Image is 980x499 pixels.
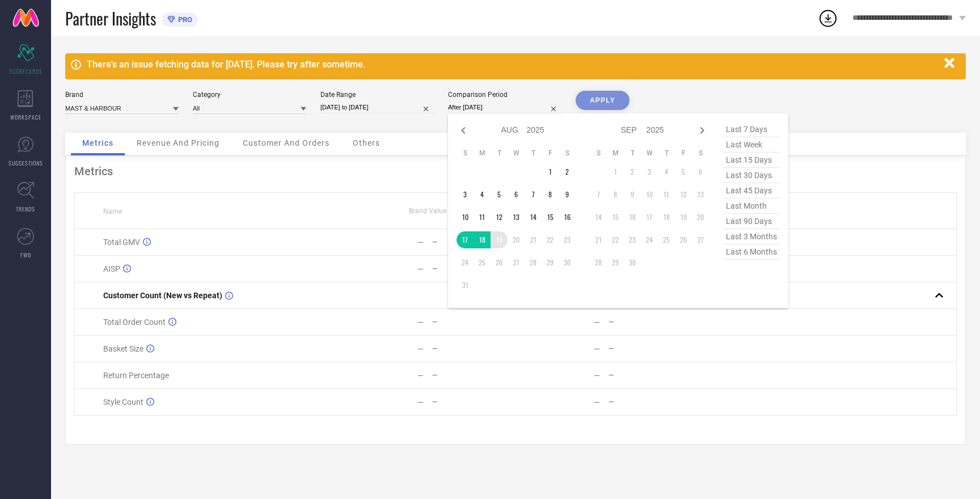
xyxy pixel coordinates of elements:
[491,231,508,248] td: Tue Aug 19 2025
[607,209,624,226] td: Mon Sep 15 2025
[353,138,380,147] span: Others
[609,318,691,326] div: —
[508,149,525,158] th: Wednesday
[675,149,692,158] th: Friday
[457,186,474,203] td: Sun Aug 03 2025
[723,198,780,214] span: last month
[525,231,542,248] td: Thu Aug 21 2025
[590,254,607,271] td: Sun Sep 28 2025
[103,291,222,300] span: Customer Count (New vs Repeat)
[542,186,559,203] td: Fri Aug 08 2025
[559,231,576,248] td: Sat Aug 23 2025
[723,153,780,168] span: last 15 days
[723,244,780,260] span: last 6 months
[594,397,600,407] div: —
[658,209,675,226] td: Thu Sep 18 2025
[448,91,561,99] div: Comparison Period
[432,371,515,379] div: —
[491,209,508,226] td: Tue Aug 12 2025
[658,186,675,203] td: Thu Sep 11 2025
[542,254,559,271] td: Fri Aug 29 2025
[590,209,607,226] td: Sun Sep 14 2025
[609,398,691,406] div: —
[103,344,143,353] span: Basket Size
[20,251,31,259] span: FWD
[65,7,156,30] span: Partner Insights
[658,231,675,248] td: Thu Sep 25 2025
[675,163,692,180] td: Fri Sep 05 2025
[641,209,658,226] td: Wed Sep 17 2025
[508,254,525,271] td: Wed Aug 27 2025
[457,254,474,271] td: Sun Aug 24 2025
[491,149,508,158] th: Tuesday
[10,113,41,121] span: WORKSPACE
[432,265,515,273] div: —
[692,163,709,180] td: Sat Sep 06 2025
[818,8,838,28] div: Open download list
[607,163,624,180] td: Mon Sep 01 2025
[417,371,424,380] div: —
[491,186,508,203] td: Tue Aug 05 2025
[590,231,607,248] td: Sun Sep 21 2025
[457,149,474,158] th: Sunday
[723,168,780,183] span: last 30 days
[525,186,542,203] td: Thu Aug 07 2025
[542,149,559,158] th: Friday
[103,371,169,380] span: Return Percentage
[243,138,330,147] span: Customer And Orders
[624,163,641,180] td: Tue Sep 02 2025
[491,254,508,271] td: Tue Aug 26 2025
[103,397,143,407] span: Style Count
[692,149,709,158] th: Saturday
[87,59,939,70] div: There's an issue fetching data for [DATE]. Please try after sometime.
[624,186,641,203] td: Tue Sep 09 2025
[432,238,515,246] div: —
[590,149,607,158] th: Sunday
[641,186,658,203] td: Wed Sep 10 2025
[624,231,641,248] td: Tue Sep 23 2025
[103,318,166,327] span: Total Order Count
[508,209,525,226] td: Wed Aug 13 2025
[559,163,576,180] td: Sat Aug 02 2025
[559,186,576,203] td: Sat Aug 09 2025
[175,15,192,24] span: PRO
[103,238,140,247] span: Total GMV
[82,138,113,147] span: Metrics
[9,159,43,167] span: SUGGESTIONS
[457,209,474,226] td: Sun Aug 10 2025
[692,231,709,248] td: Sat Sep 27 2025
[432,345,515,353] div: —
[723,183,780,198] span: last 45 days
[474,209,491,226] td: Mon Aug 11 2025
[559,149,576,158] th: Saturday
[74,164,957,178] div: Metrics
[723,137,780,153] span: last week
[474,254,491,271] td: Mon Aug 25 2025
[525,149,542,158] th: Thursday
[457,124,470,137] div: Previous month
[508,186,525,203] td: Wed Aug 06 2025
[692,186,709,203] td: Sat Sep 13 2025
[417,397,424,407] div: —
[320,102,434,113] input: Select date range
[457,277,474,294] td: Sun Aug 31 2025
[609,345,691,353] div: —
[542,163,559,180] td: Fri Aug 01 2025
[448,102,561,113] input: Select comparison period
[542,209,559,226] td: Fri Aug 15 2025
[607,186,624,203] td: Mon Sep 08 2025
[692,209,709,226] td: Sat Sep 20 2025
[16,205,35,213] span: TRENDS
[417,318,424,327] div: —
[624,209,641,226] td: Tue Sep 16 2025
[594,318,600,327] div: —
[9,67,43,75] span: SCORECARDS
[559,209,576,226] td: Sat Aug 16 2025
[103,264,120,273] span: AISP
[417,264,424,273] div: —
[559,254,576,271] td: Sat Aug 30 2025
[508,231,525,248] td: Wed Aug 20 2025
[417,238,424,247] div: —
[193,91,306,99] div: Category
[590,186,607,203] td: Sun Sep 07 2025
